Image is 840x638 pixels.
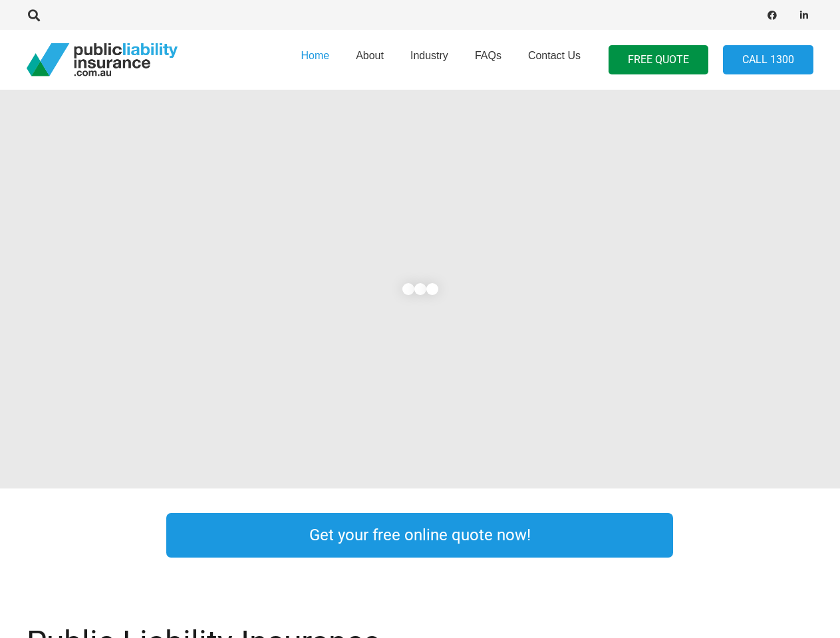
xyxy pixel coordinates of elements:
[21,9,47,21] a: Search
[723,45,813,75] a: Call 1300
[410,50,448,61] span: Industry
[475,50,501,61] span: FAQs
[301,50,329,61] span: Home
[700,510,839,561] a: Link
[462,26,515,94] a: FAQs
[528,50,581,61] span: Contact Us
[166,513,673,558] a: Get your free online quote now!
[795,6,813,25] a: LinkedIn
[287,26,343,94] a: Home
[397,26,462,94] a: Industry
[356,50,384,61] span: About
[763,6,781,25] a: Facebook
[515,26,594,94] a: Contact Us
[343,26,397,94] a: About
[609,45,708,75] a: FREE QUOTE
[27,43,178,76] a: pli_logotransparent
